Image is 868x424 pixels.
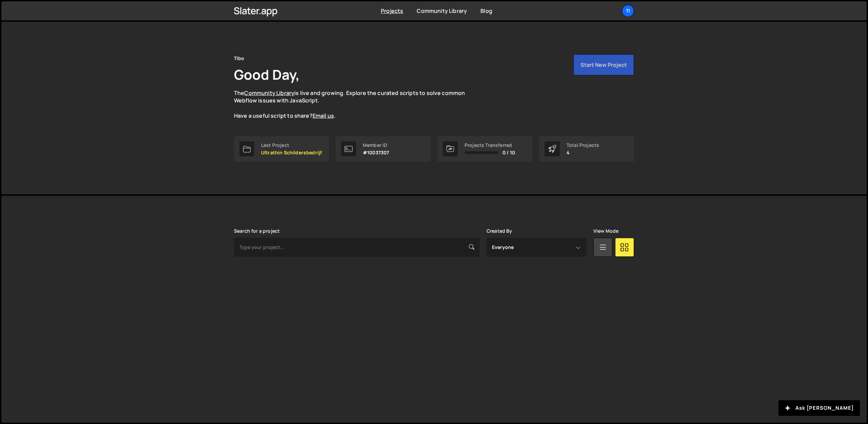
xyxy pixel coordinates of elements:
[313,112,334,119] a: Email us
[363,142,389,148] div: Member ID
[234,136,329,162] a: Last Project Ultrathin Schildersbedrijf
[417,7,467,15] a: Community Library
[465,142,515,148] div: Projects Transferred
[244,89,294,97] a: Community Library
[234,89,478,120] p: The is live and growing. Explore the curated scripts to solve common Webflow issues with JavaScri...
[234,228,280,234] label: Search for a project
[502,150,515,155] span: 0 / 10
[363,150,389,155] p: #10037307
[234,54,244,62] div: Tibo
[567,142,599,148] div: Total Projects
[573,54,634,75] button: Start New Project
[567,150,599,155] p: 4
[234,65,300,84] h1: Good Day,
[778,400,860,416] button: Ask [PERSON_NAME]
[480,7,492,15] a: Blog
[622,5,634,17] a: Ti
[381,7,403,15] a: Projects
[261,150,322,155] p: Ultrathin Schildersbedrijf
[261,142,322,148] div: Last Project
[234,238,480,257] input: Type your project...
[593,228,618,234] label: View Mode
[487,228,512,234] label: Created By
